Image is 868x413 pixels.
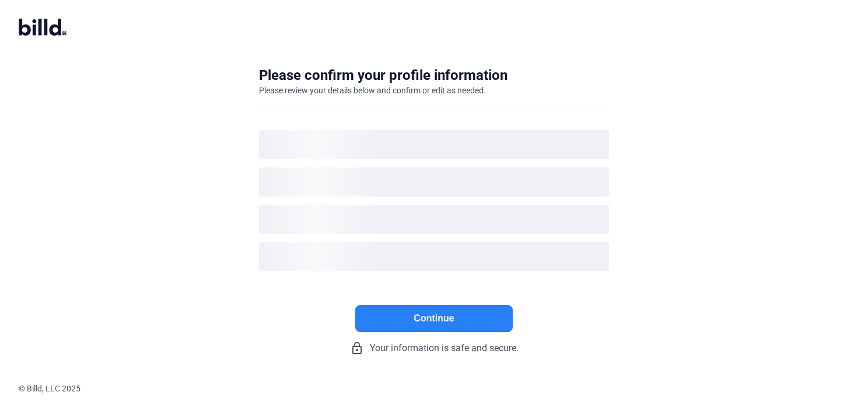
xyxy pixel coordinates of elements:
div: Please confirm your profile information [259,66,508,85]
div: Please review your details below and confirm or edit as needed. [259,85,486,96]
button: Continue [355,305,513,332]
div: © Billd, LLC 2025 [19,383,868,394]
div: loading [259,130,609,159]
div: Your information is safe and secure. [259,341,609,355]
div: loading [259,205,609,234]
mat-icon: lock_outline [350,341,364,355]
div: loading [259,167,609,197]
div: loading [259,242,609,271]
